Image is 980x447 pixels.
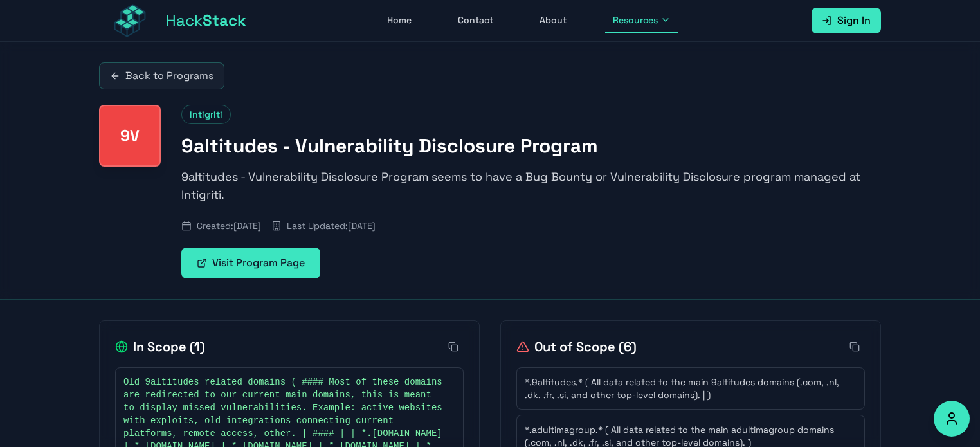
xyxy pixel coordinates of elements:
a: About [532,8,574,33]
a: Sign In [812,8,881,33]
h1: 9altitudes - Vulnerability Disclosure Program [181,134,881,158]
button: Accessibility Options [934,401,970,437]
h2: In Scope ( 1 ) [115,338,205,356]
span: Last Updated: [DATE] [287,219,376,232]
span: *.9altitudes.* ( All data related to the main 9altitudes domains (.com, .nl, .dk, .fr, .si, and o... [525,376,844,401]
a: Home [379,8,419,33]
span: Stack [203,10,246,30]
a: Back to Programs [99,62,224,89]
a: Visit Program Page [181,248,320,278]
p: 9altitudes - Vulnerability Disclosure Program seems to have a Bug Bounty or Vulnerability Disclos... [181,168,881,204]
a: Contact [450,8,501,33]
button: Resources [605,8,678,33]
span: Resources [613,14,658,26]
button: Copy all out-of-scope items [844,336,865,357]
span: Created: [DATE] [197,219,261,232]
button: Copy all in-scope items [443,336,464,357]
span: Intigriti [181,105,231,124]
span: Sign In [837,13,871,28]
div: 9altitudes - Vulnerability Disclosure Program [99,105,161,167]
h2: Out of Scope ( 6 ) [516,338,637,356]
span: Hack [166,10,246,31]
